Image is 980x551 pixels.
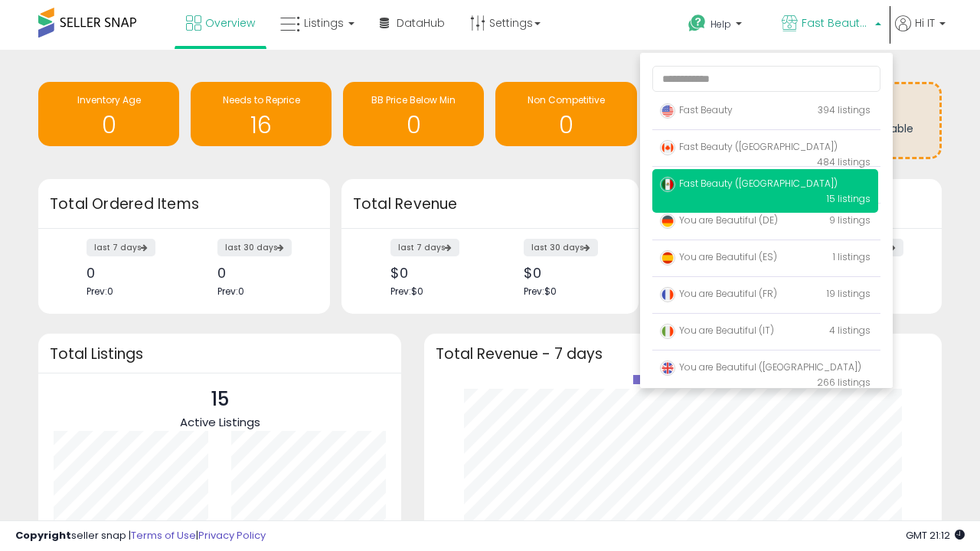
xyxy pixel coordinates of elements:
a: Inventory Age 0 [38,82,179,146]
h3: Total Revenue [353,194,627,215]
span: Fast Beauty ([GEOGRAPHIC_DATA]) [802,15,871,31]
span: Fast Beauty [660,103,733,116]
span: 484 listings [817,155,871,168]
h1: 0 [351,112,476,138]
h3: Total Revenue - 7 days [436,348,930,360]
img: germany.png [660,214,675,229]
strong: Copyright [15,528,71,543]
span: 1 listings [833,250,871,263]
span: You are Beautiful (FR) [660,287,777,300]
span: Active Listings [180,414,260,430]
span: Needs to Reprice [223,93,300,106]
a: Hi IT [895,15,946,50]
span: You are Beautiful ([GEOGRAPHIC_DATA]) [660,360,861,373]
span: You are Beautiful (DE) [660,214,778,227]
a: Needs to Reprice 16 [191,82,332,146]
h1: 0 [503,112,629,138]
span: 9 listings [829,214,871,227]
div: $0 [524,265,612,281]
a: Non Competitive 0 [495,82,636,146]
span: Prev: $0 [524,285,557,298]
label: last 7 days [390,239,459,256]
span: Listings [304,15,344,31]
h3: Total Ordered Items [50,194,318,215]
img: france.png [660,287,675,302]
img: italy.png [660,324,675,339]
img: mexico.png [660,177,675,192]
span: Prev: $0 [390,285,423,298]
span: Overview [205,15,255,31]
span: You are Beautiful (IT) [660,324,774,337]
span: You are Beautiful (ES) [660,250,777,263]
img: canada.png [660,140,675,155]
label: last 30 days [217,239,292,256]
span: Fast Beauty ([GEOGRAPHIC_DATA]) [660,140,838,153]
a: Terms of Use [131,528,196,543]
label: last 7 days [87,239,155,256]
span: Hi IT [915,15,935,31]
h1: 0 [46,112,171,138]
p: 15 [180,385,260,414]
span: 15 listings [827,192,871,205]
img: usa.png [660,103,675,119]
span: 19 listings [827,287,871,300]
span: 266 listings [817,376,871,389]
span: 2025-09-14 21:12 GMT [906,528,965,543]
img: uk.png [660,360,675,376]
h3: Total Listings [50,348,390,360]
span: Help [710,18,731,31]
div: seller snap | | [15,529,266,543]
span: 394 listings [818,103,871,116]
div: 0 [87,265,172,281]
a: Privacy Policy [198,528,266,543]
span: BB Price Below Min [371,93,456,106]
a: Help [676,2,768,50]
i: Get Help [688,14,707,33]
img: spain.png [660,250,675,266]
span: DataHub [397,15,445,31]
h1: 16 [198,112,324,138]
div: 0 [217,265,303,281]
span: Prev: 0 [217,285,244,298]
span: Fast Beauty ([GEOGRAPHIC_DATA]) [660,177,838,190]
a: BB Price Below Min 0 [343,82,484,146]
div: $0 [390,265,479,281]
span: Non Competitive [528,93,605,106]
span: Prev: 0 [87,285,113,298]
label: last 30 days [524,239,598,256]
span: 4 listings [829,324,871,337]
span: Inventory Age [77,93,141,106]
